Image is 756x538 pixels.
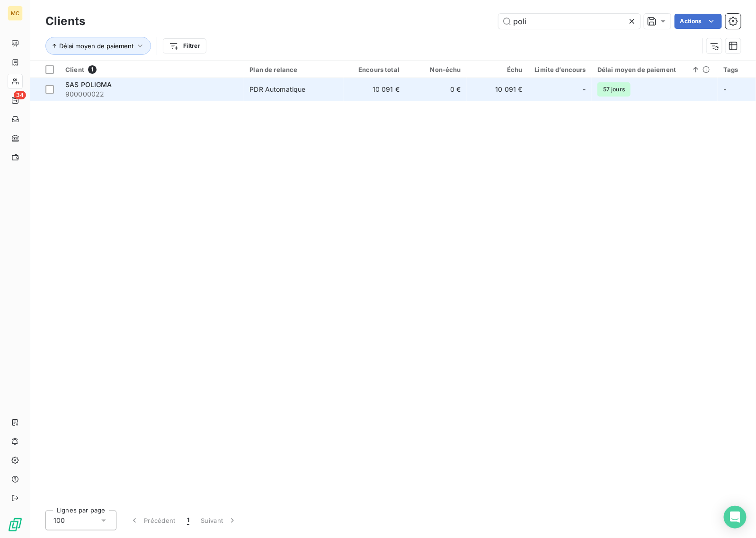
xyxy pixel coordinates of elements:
div: MC [8,6,23,21]
span: - [583,85,586,94]
div: Plan de relance [249,66,338,73]
button: Précédent [124,511,181,530]
td: 10 091 € [344,78,405,101]
button: Délai moyen de paiement [45,37,151,55]
span: 34 [14,91,26,99]
td: 0 € [405,78,467,101]
button: Filtrer [163,38,206,53]
div: Limite d’encours [534,66,586,73]
div: Échu [472,66,523,73]
div: Tags [723,66,750,73]
img: Logo LeanPay [8,517,23,532]
button: 1 [181,511,195,530]
div: Encours total [349,66,400,73]
div: Non-échu [411,66,461,73]
span: Délai moyen de paiement [59,42,133,50]
div: PDR Automatique [249,85,305,94]
button: Suivant [195,511,243,530]
td: 10 091 € [467,78,528,101]
h3: Clients [45,13,85,30]
span: Client [65,66,84,73]
span: SAS POLIGMA [65,80,112,88]
a: 34 [8,93,22,108]
div: Open Intercom Messenger [724,506,747,529]
div: Délai moyen de paiement [597,66,712,73]
span: - [723,85,726,93]
button: Actions [675,14,722,29]
span: 1 [88,65,97,74]
span: 100 [53,516,65,525]
span: 57 jours [597,82,631,97]
span: 1 [187,516,189,525]
span: 900000022 [65,89,238,99]
input: Rechercher [498,14,640,29]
